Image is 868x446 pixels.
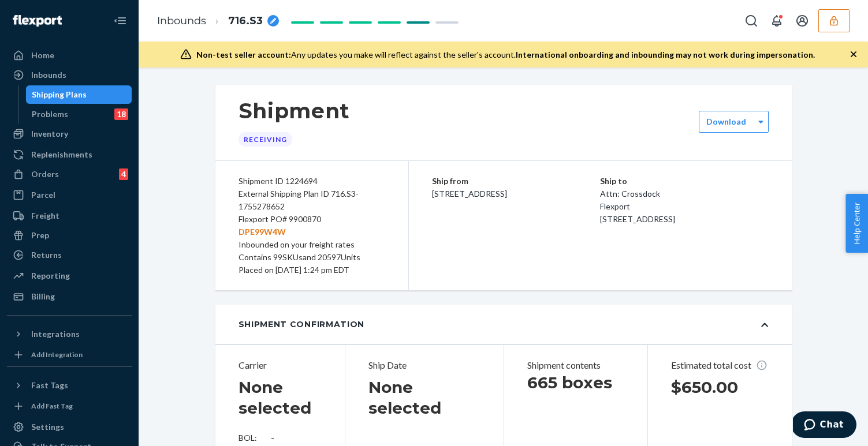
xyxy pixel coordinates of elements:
[7,246,132,264] a: Returns
[31,421,64,433] div: Settings
[765,9,788,32] button: Open notifications
[228,14,263,29] span: 716.S3
[31,230,49,241] div: Prep
[527,359,625,372] p: Shipment contents
[26,85,132,104] a: Shipping Plans
[7,325,132,343] button: Integrations
[7,267,132,285] a: Reporting
[7,207,132,225] a: Freight
[31,291,55,302] div: Billing
[31,328,80,340] div: Integrations
[7,376,132,395] button: Fast Tags
[239,188,385,213] div: External Shipping Plan ID 716.S3-1755278652
[239,132,292,147] div: Receiving
[7,145,132,164] a: Replenishments
[32,89,87,100] div: Shipping Plans
[7,125,132,143] a: Inventory
[31,69,66,81] div: Inbounds
[368,377,480,418] h1: None selected
[239,264,385,276] div: Placed on [DATE] 1:24 pm EDT
[600,188,769,200] p: Attn: Crossdock
[7,418,132,436] a: Settings
[114,108,128,120] div: 18
[119,168,128,180] div: 4
[7,287,132,306] a: Billing
[13,15,62,27] img: Flexport logo
[239,238,385,251] div: Inbounded on your freight rates
[793,411,856,440] iframe: Opens a widget where you can chat to one of our agents
[600,214,675,224] span: [STREET_ADDRESS]
[31,380,68,391] div: Fast Tags
[196,49,815,61] div: Any updates you make will reflect against the seller's account.
[271,432,274,444] div: -
[31,168,59,180] div: Orders
[239,377,322,418] h1: None selected
[157,14,206,27] a: Inbounds
[527,372,625,393] h1: 665 boxes
[432,175,601,188] p: Ship from
[7,348,132,362] a: Add Integration
[239,251,385,264] div: Contains 99 SKUs and 20597 Units
[239,226,385,238] p: DPE99W4W
[31,189,55,201] div: Parcel
[239,432,322,444] div: BOL:
[432,189,507,198] span: [STREET_ADDRESS]
[671,359,769,372] p: Estimated total cost
[239,318,365,330] div: Shipment Confirmation
[31,350,83,359] div: Add Integration
[7,226,132,245] a: Prep
[239,359,322,372] p: Carrier
[706,116,746,128] label: Download
[239,99,350,123] h1: Shipment
[239,213,385,238] div: Flexport PO# 9900870
[26,105,132,123] a: Problems18
[671,377,769,398] h1: $650.00
[109,9,132,32] button: Close Navigation
[7,186,132,204] a: Parcel
[600,200,769,213] p: Flexport
[791,9,814,32] button: Open account menu
[31,149,92,160] div: Replenishments
[31,128,68,140] div: Inventory
[32,108,68,120] div: Problems
[368,359,480,372] p: Ship Date
[7,66,132,84] a: Inbounds
[196,50,291,59] span: Non-test seller account:
[7,46,132,65] a: Home
[600,175,769,188] p: Ship to
[31,210,59,222] div: Freight
[845,194,868,253] button: Help Center
[31,401,73,411] div: Add Fast Tag
[31,249,62,261] div: Returns
[31,270,70,282] div: Reporting
[7,165,132,183] a: Orders4
[31,50,54,61] div: Home
[7,399,132,413] a: Add Fast Tag
[148,4,288,38] ol: breadcrumbs
[239,175,385,188] div: Shipment ID 1224694
[516,50,815,59] span: International onboarding and inbounding may not work during impersonation.
[740,9,763,32] button: Open Search Box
